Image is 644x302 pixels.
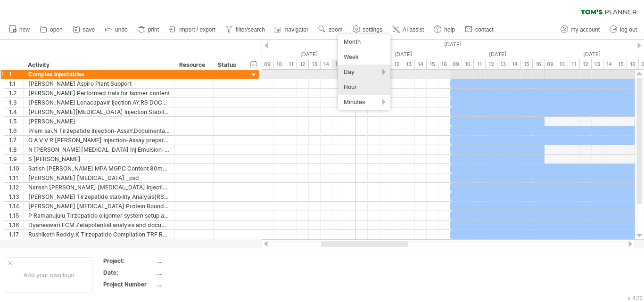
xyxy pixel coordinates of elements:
[9,183,23,192] div: 1.12
[157,269,236,277] div: ....
[28,79,170,88] div: [PERSON_NAME] Aspiro Plant Support
[262,59,273,69] div: 09
[9,145,23,154] div: 1.8
[70,24,98,36] a: save
[297,59,309,69] div: 12
[103,269,155,277] div: Date:
[7,24,33,36] a: new
[615,59,627,69] div: 15
[157,257,236,265] div: ....
[9,220,23,229] div: 1.16
[28,107,170,116] div: [PERSON_NAME][MEDICAL_DATA] Injection Stability Batches analysis for RS-I & RS-II Test
[19,26,30,33] span: new
[9,164,23,173] div: 1.10
[509,59,521,69] div: 14
[9,70,23,79] div: 1
[521,59,533,69] div: 15
[166,24,218,36] a: import / export
[28,230,170,239] div: Rushiketh Reddy.K Tirzepatide Compilation TRF Release
[350,24,385,36] a: settings
[28,136,170,145] div: G A V V R [PERSON_NAME] Injection-Assay preparation and RS processing
[356,49,450,59] div: Friday, 19 September 2025
[28,220,170,229] div: Dyaneswari FCM Zetapotential analysis and documents
[9,117,23,126] div: 1.5
[28,239,170,248] div: Vaagdevi [MEDICAL_DATA] pH tests performed
[475,26,494,33] span: contact
[102,24,131,36] a: undo
[179,60,208,70] div: Resource
[9,136,23,145] div: 1.7
[486,59,497,69] div: 12
[338,49,390,65] div: Week
[568,59,580,69] div: 11
[620,26,637,33] span: log out
[115,26,128,33] span: undo
[135,24,162,36] a: print
[462,24,496,36] a: contact
[607,24,640,36] a: log out
[309,59,321,69] div: 13
[285,26,308,33] span: navigator
[427,59,438,69] div: 15
[9,239,23,248] div: 1.18
[450,59,462,69] div: 09
[218,60,239,70] div: Status
[157,280,236,288] div: ....
[390,24,427,36] a: AI assist
[403,59,415,69] div: 13
[9,98,23,107] div: 1.3
[28,192,170,201] div: [PERSON_NAME] Tirzepatide stability Analysis(RS-II method)
[329,26,342,33] span: zoom
[103,280,155,288] div: Project Number
[415,59,427,69] div: 14
[321,59,332,69] div: 14
[558,24,603,36] a: my account
[474,59,486,69] div: 11
[148,26,159,33] span: print
[273,59,285,69] div: 10
[28,173,170,182] div: [PERSON_NAME] [MEDICAL_DATA] _psd
[28,70,170,79] div: Complex Injectables
[338,65,390,80] div: Day
[462,59,474,69] div: 10
[403,26,424,33] span: AI assist
[316,24,345,36] a: zoom
[438,59,450,69] div: 16
[592,59,603,69] div: 13
[28,89,170,98] div: [PERSON_NAME] Performed trals for Isomer content
[332,59,344,69] div: 15
[580,59,592,69] div: 12
[545,49,639,59] div: Sunday, 21 September 2025
[9,192,23,201] div: 1.13
[179,26,215,33] span: import / export
[338,95,390,110] div: Minutes
[9,211,23,220] div: 1.15
[431,24,458,36] a: help
[338,80,390,95] div: Hour
[28,155,170,163] div: S [PERSON_NAME]
[28,145,170,154] div: N [PERSON_NAME][MEDICAL_DATA] Inj Emulsion- Isomer content trials
[28,126,170,135] div: Prem sai.N Tirzepatide Injection-AssaY,Documentation and Online Monitoring
[9,79,23,88] div: 1.1
[9,230,23,239] div: 1.17
[444,26,455,33] span: help
[50,26,63,33] span: open
[28,117,170,126] div: [PERSON_NAME]
[627,59,639,69] div: 16
[603,59,615,69] div: 14
[285,59,297,69] div: 11
[338,34,390,49] div: Month
[262,49,356,59] div: Thursday, 18 September 2025
[236,26,265,33] span: filter/search
[391,59,403,69] div: 12
[28,98,170,107] div: [PERSON_NAME] Lenacapavir Ijection AY,RS DOCUMENTATION
[9,202,23,211] div: 1.14
[83,26,95,33] span: save
[9,126,23,135] div: 1.6
[223,24,268,36] a: filter/search
[9,173,23,182] div: 1.11
[497,59,509,69] div: 13
[9,107,23,116] div: 1.4
[28,60,169,70] div: Activity
[545,59,556,69] div: 09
